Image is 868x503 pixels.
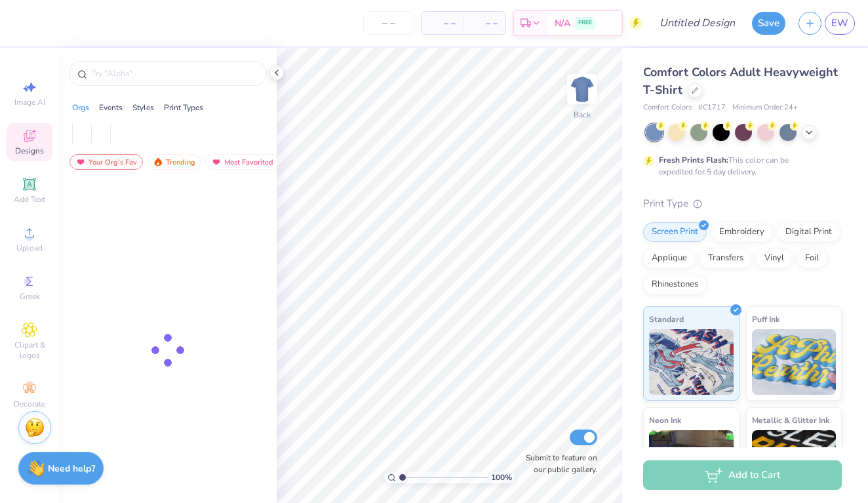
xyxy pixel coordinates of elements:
[14,194,45,205] span: Add Text
[643,275,707,294] div: Rhinestones
[147,154,201,170] div: Trending
[777,222,840,242] div: Digital Print
[752,413,829,427] span: Metallic & Glitter Ink
[16,243,43,253] span: Upload
[578,18,592,28] span: FREE
[643,249,696,268] div: Applique
[700,249,752,268] div: Transfers
[153,157,163,167] img: trending.gif
[99,102,123,113] div: Events
[569,76,595,102] img: Back
[429,16,456,30] span: – –
[698,102,726,113] span: # C1717
[471,16,498,30] span: – –
[711,222,773,242] div: Embroidery
[15,146,44,156] span: Designs
[211,157,222,167] img: most_fav.gif
[90,67,258,80] input: Try "Alpha"
[491,472,512,483] span: 100 %
[164,102,203,113] div: Print Types
[643,64,838,98] span: Comfort Colors Adult Heavyweight T-Shirt
[659,154,820,178] div: This color can be expedited for 5 day delivery.
[205,154,279,170] div: Most Favorited
[649,312,684,326] span: Standard
[643,196,842,211] div: Print Type
[574,109,591,121] div: Back
[75,157,86,167] img: most_fav.gif
[752,312,779,326] span: Puff Ink
[649,329,734,395] img: Standard
[643,102,692,113] span: Comfort Colors
[659,155,728,165] strong: Fresh Prints Flash:
[752,12,785,35] button: Save
[649,430,734,496] img: Neon Ink
[732,102,798,113] span: Minimum Order: 24 +
[14,97,45,108] span: Image AI
[831,16,848,31] span: EW
[756,249,793,268] div: Vinyl
[752,329,837,395] img: Puff Ink
[48,462,95,475] strong: Need help?
[649,10,745,36] input: Untitled Design
[519,452,597,475] label: Submit to feature on our public gallery.
[555,16,570,30] span: N/A
[132,102,154,113] div: Styles
[7,340,52,361] span: Clipart & logos
[752,430,837,496] img: Metallic & Glitter Ink
[69,154,143,170] div: Your Org's Fav
[797,249,827,268] div: Foil
[643,222,707,242] div: Screen Print
[72,102,89,113] div: Orgs
[20,291,40,302] span: Greek
[363,11,414,35] input: – –
[825,12,855,35] a: EW
[649,413,681,427] span: Neon Ink
[14,399,45,409] span: Decorate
